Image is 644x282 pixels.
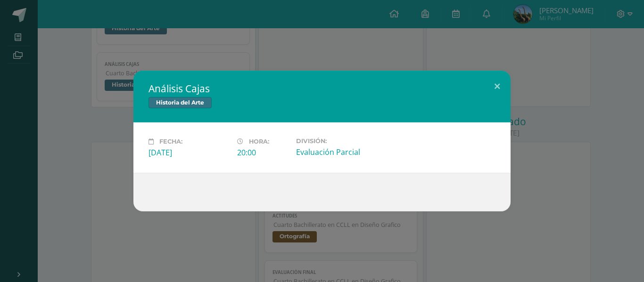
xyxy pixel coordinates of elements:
button: Close (Esc) [484,71,511,103]
div: 20:00 [237,147,289,158]
span: Hora: [249,138,269,145]
div: Evaluación Parcial [296,147,377,157]
span: Fecha: [159,138,182,145]
label: División: [296,137,377,145]
h2: Análisis Cajas [149,82,495,95]
span: Historia del Arte [149,97,212,108]
div: [DATE] [149,147,230,158]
